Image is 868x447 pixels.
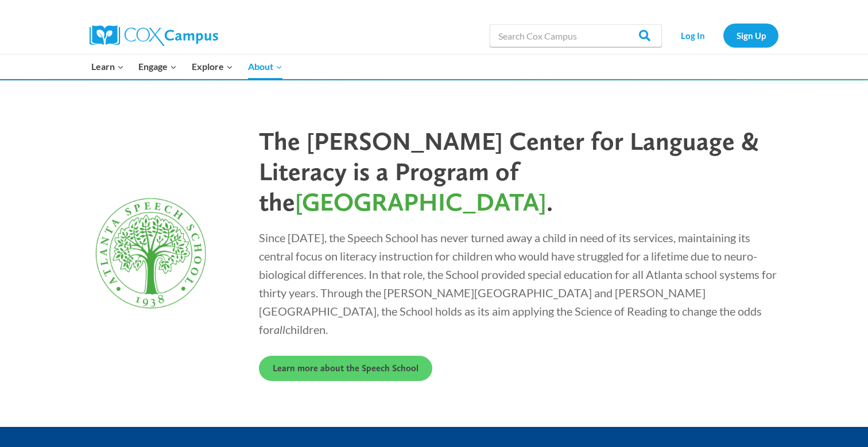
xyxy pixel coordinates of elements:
[295,186,547,217] span: [GEOGRAPHIC_DATA]
[131,55,185,79] button: Child menu of Engage
[668,24,778,47] nav: Secondary Navigation
[259,356,432,381] a: Learn more about the Speech School
[723,24,778,47] a: Sign Up
[273,363,418,374] span: Learn more about the Speech School
[259,228,781,339] p: Since [DATE], the Speech School has never turned away a child in need of its services, maintainin...
[259,126,781,217] p: The [PERSON_NAME] Center for Language & Literacy is a Program of the .
[668,24,718,47] a: Log In
[84,55,131,79] button: Child menu of Learn
[241,55,290,79] button: Child menu of About
[87,188,215,319] img: Atlanta Speech School Logo Current
[90,25,218,46] img: Cox Campus
[84,55,289,79] nav: Primary Navigation
[184,55,241,79] button: Child menu of Explore
[274,322,285,336] em: all
[490,24,662,47] input: Search Cox Campus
